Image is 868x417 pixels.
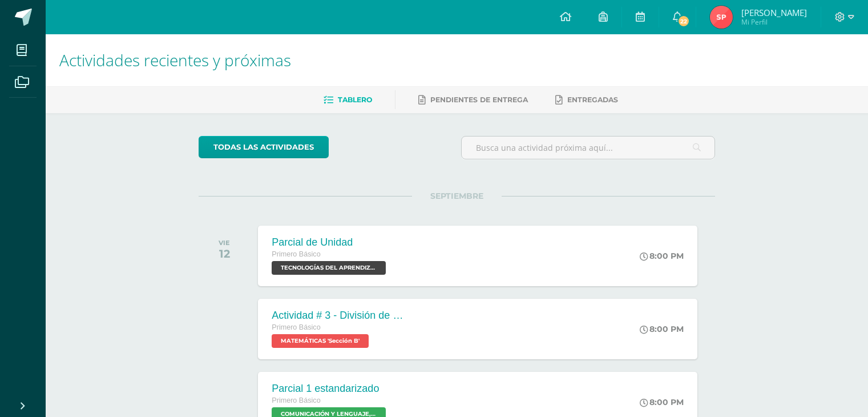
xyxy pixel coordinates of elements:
div: 8:00 PM [640,324,684,334]
a: Entregadas [555,91,618,109]
span: 22 [677,15,690,27]
span: Tablero [338,95,372,104]
span: Primero Básico [272,396,320,404]
a: Pendientes de entrega [418,91,528,109]
span: MATEMÁTICAS 'Sección B' [272,334,369,348]
div: 8:00 PM [640,397,684,407]
input: Busca una actividad próxima aquí... [462,137,714,159]
span: SEPTIEMBRE [412,191,502,201]
a: Tablero [324,91,372,109]
img: f57e5333a3f8ab3a02cb653ec4c0809f.png [710,6,733,29]
span: Primero Básico [272,323,320,331]
span: Pendientes de entrega [430,95,528,104]
span: Entregadas [567,95,618,104]
span: [PERSON_NAME] [741,7,807,18]
div: Actividad # 3 - División de Fracciones [272,310,409,322]
a: todas las Actividades [199,136,329,158]
div: 12 [219,247,230,260]
span: TECNOLOGÍAS DEL APRENDIZAJE Y LA COMUNICACIÓN 'Sección B' [272,261,386,275]
span: Primero Básico [272,250,320,258]
span: Actividades recientes y próximas [59,49,291,71]
div: Parcial de Unidad [272,236,389,248]
div: 8:00 PM [640,251,684,261]
div: VIE [219,239,230,247]
div: Parcial 1 estandarizado [272,383,389,395]
span: Mi Perfil [741,17,807,27]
